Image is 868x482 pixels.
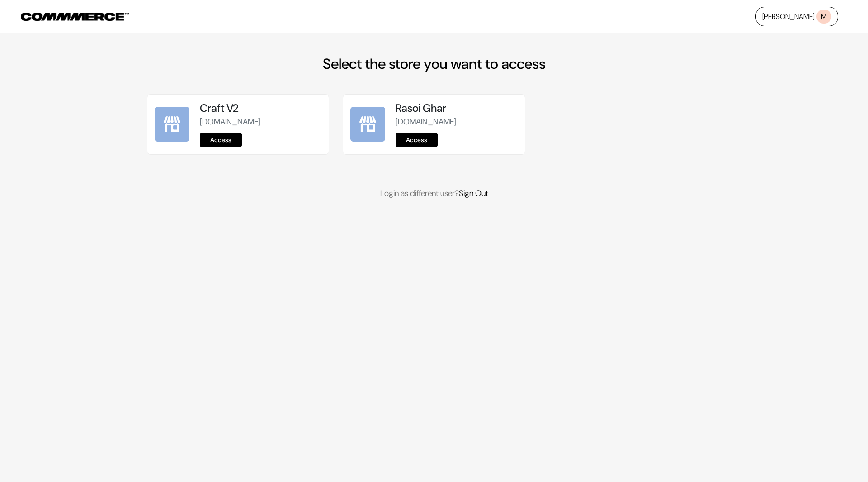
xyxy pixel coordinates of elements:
[200,133,242,147] a: Access
[396,116,517,128] p: [DOMAIN_NAME]
[755,7,838,26] a: [PERSON_NAME]M
[155,107,189,142] img: Craft V2
[147,55,721,72] h2: Select the store you want to access
[147,187,721,200] p: Login as different user?
[21,13,129,21] img: COMMMERCE
[816,10,831,24] span: M
[396,133,438,147] a: Access
[350,107,385,142] img: Rasoi Ghar
[459,188,488,199] a: Sign Out
[200,116,321,128] p: [DOMAIN_NAME]
[396,102,517,115] h5: Rasoi Ghar
[200,102,321,115] h5: Craft V2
